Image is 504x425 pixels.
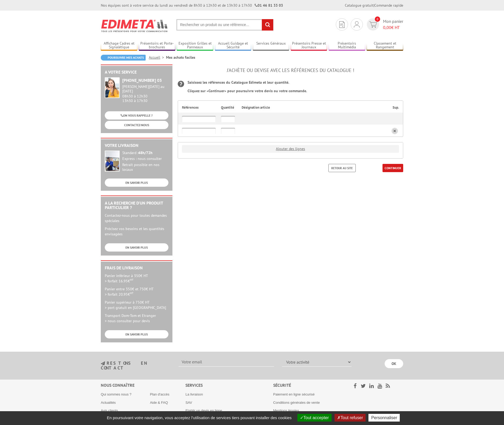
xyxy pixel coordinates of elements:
[185,382,273,388] div: Services
[176,19,273,31] input: Rechercher un produit ou une référence...
[366,18,403,31] a: devis rapide 0 Mon panier 0,00€ HT
[101,382,185,388] div: Nous connaître
[105,213,168,223] p: Contactez-nous pour toutes demandes spéciales
[122,151,168,155] div: Standard :
[375,16,380,22] span: 0
[122,156,168,161] div: Express : nous consulter
[105,201,168,210] h2: A la recherche d'un produit particulier ?
[188,80,289,85] b: Saisissez les références du Catalogue Edimeta et leur quantité.
[329,41,365,50] a: Présentoirs Multimédia
[185,409,222,413] a: Etablir un devis en ligne
[182,106,216,109] p: Références
[101,16,168,36] img: Edimeta
[182,145,399,153] a: Ajouter des lignes
[273,392,315,396] a: Paiement en ligne sécurisé
[130,291,133,295] sup: HT
[101,55,146,61] a: Poursuivre mes achats
[105,286,168,297] p: Panier entre 350€ et 750€ HT
[105,143,168,148] h2: Votre livraison
[368,414,400,422] button: Personnaliser (fenêtre modale)
[138,150,153,155] strong: 48h/72h
[139,41,175,50] a: Présentoirs et Porte-brochures
[105,305,166,310] span: > port gratuit en [GEOGRAPHIC_DATA]
[122,84,168,93] div: [PERSON_NAME][DATE] au [DATE]
[105,70,168,75] h2: A votre service
[273,401,320,405] a: Conditions générales de vente
[393,106,399,109] p: Sup.
[105,318,150,323] span: > nous consulter pour devis
[105,313,168,324] p: Transport Dom-Tom et Etranger
[334,414,366,422] button: Tout refuser
[105,292,133,297] span: > forfait 20.95€
[105,300,168,310] p: Panier supérieur à 750€ HT
[345,3,403,8] div: |
[149,55,166,60] a: Accueil
[383,25,391,30] span: 0,00
[105,226,168,237] p: Précisez vos besoins et les quantités envisagées
[105,151,120,172] img: widget-livraison.jpg
[105,273,168,284] p: Panier inférieur à 350€ HT
[101,401,116,405] a: Actualités
[345,3,373,8] a: Catalogue gratuit
[122,78,162,83] strong: [PHONE_NUMBER] 03
[383,164,403,172] a: CONTINUER
[383,24,403,31] span: € HT
[255,3,283,8] strong: 01 46 81 33 03
[105,121,168,129] a: CONTACTEZ-NOUS
[122,84,168,103] div: 08h30 à 12h30 13h30 à 17h30
[101,361,105,366] img: newsletter.jpg
[150,392,169,396] a: Plan d'accès
[262,19,273,31] input: rechercher
[179,358,274,367] input: Votre email
[215,41,251,50] a: Accueil Guidage et Sécurité
[185,401,192,405] a: SAV
[383,18,403,31] span: Mon panier
[178,68,403,73] h1: J'achète ou devise avec les références du catalogue !
[339,21,345,28] img: devis rapide
[374,3,403,8] a: Commande rapide
[105,266,168,270] h2: Frais de Livraison
[104,415,294,420] span: En poursuivant votre navigation, vous acceptez l'utilisation de services tiers pouvant installer ...
[297,414,332,422] button: Tout accepter
[105,178,168,187] a: EN SAVOIR PLUS
[177,41,213,50] a: Exposition Grilles et Panneaux
[122,163,168,172] div: Retrait possible en nos locaux
[105,279,133,283] span: > forfait 16.95€
[101,392,132,396] a: Qui sommes nous ?
[105,243,168,252] a: EN SAVOIR PLUS
[328,164,356,172] a: Retour au site
[185,392,203,396] a: La livraison
[273,382,340,388] div: Sécurité
[385,359,403,368] input: OK
[253,41,289,50] a: Services Généraux
[221,106,235,109] p: Quantité
[101,409,118,413] a: Avis clients
[105,111,168,120] a: ON VOUS RAPPELLE ?
[105,77,120,98] img: widget-service.jpg
[101,3,283,8] div: Nos équipes sont à votre service du lundi au vendredi de 8h30 à 12h30 et de 13h30 à 17h30
[242,106,270,109] p: Désignation article
[166,55,195,60] li: Mes achats faciles
[367,41,403,50] a: Classement et Rangement
[354,21,360,28] img: devis rapide
[291,41,327,50] a: Présentoirs Presse et Journaux
[369,22,377,28] img: devis rapide
[130,278,133,282] sup: HT
[273,409,299,413] a: Mentions légales
[101,41,137,50] a: Affichage Cadres et Signalétique
[150,401,168,405] a: Aide & FAQ
[101,361,171,370] h3: restons en contact
[105,330,168,338] a: EN SAVOIR PLUS
[188,88,307,93] b: Cliquez sur «Continuer» pour poursuivre votre devis ou votre commande.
